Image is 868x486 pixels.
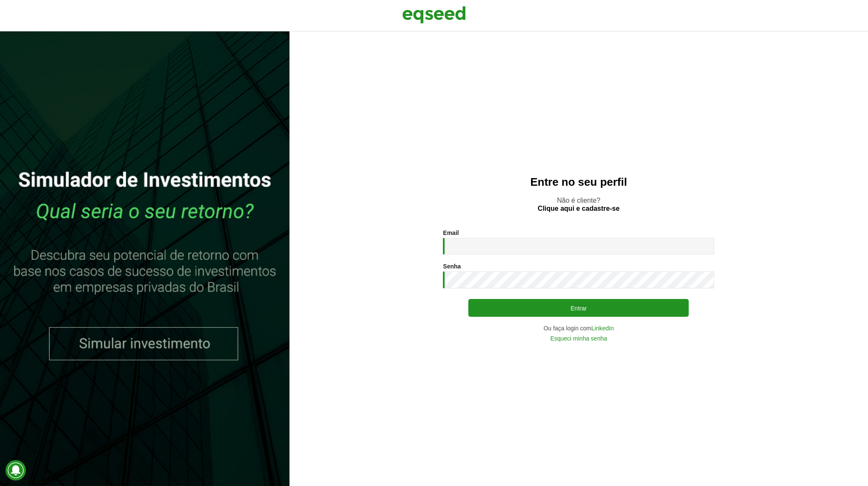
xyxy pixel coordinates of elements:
[443,230,459,236] label: Email
[538,205,620,212] a: Clique aqui e cadastre-se
[443,325,714,331] div: Ou faça login com
[306,196,851,212] p: Não é cliente?
[306,176,851,188] h2: Entre no seu perfil
[468,299,689,317] button: Entrar
[591,325,614,331] a: LinkedIn
[550,335,607,341] a: Esqueci minha senha
[443,263,461,269] label: Senha
[402,4,466,25] img: EqSeed Logo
